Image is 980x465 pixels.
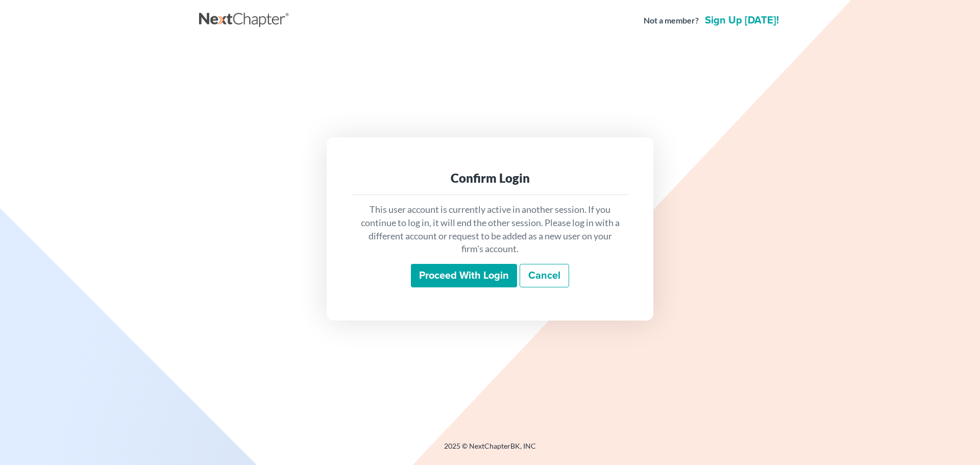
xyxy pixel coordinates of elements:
[703,15,781,26] a: Sign up [DATE]!
[199,441,781,459] div: 2025 © NextChapterBK, INC
[644,15,699,27] strong: Not a member?
[359,203,621,256] p: This user account is currently active in another session. If you continue to log in, it will end ...
[359,170,621,186] div: Confirm Login
[520,264,569,287] a: Cancel
[411,264,517,287] input: Proceed with login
